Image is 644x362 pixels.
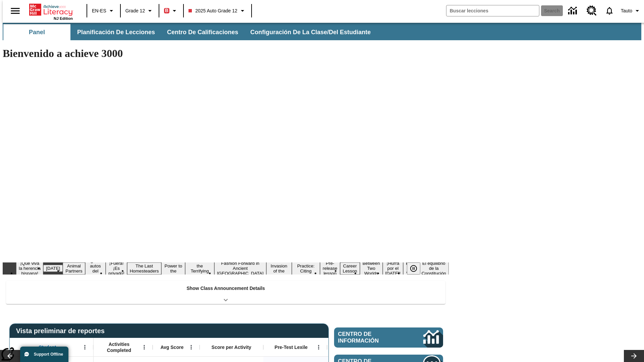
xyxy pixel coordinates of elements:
[16,260,43,277] button: Slide 1 ¡Qué viva la herencia hispana!
[407,262,420,275] button: Pausar
[92,7,106,14] span: EN-ES
[3,47,449,60] h1: Bienvenido a achieve 3000
[161,257,185,280] button: Slide 7 Solar Power to the People
[125,7,145,14] span: Grade 12
[20,347,68,362] button: Support Offline
[292,257,320,280] button: Slide 11 Mixed Practice: Citing Evidence
[320,260,340,277] button: Slide 12 Pre-release lesson
[29,3,73,16] a: Portada
[340,262,360,275] button: Slide 13 Career Lesson
[161,5,181,17] button: Boost El color de la clase es rojo. Cambiar el color de la clase.
[618,5,644,17] button: Perfil/Configuración
[314,342,324,352] button: Abrir menú
[123,5,157,17] button: Grado: Grade 12, Elige un grado
[583,2,601,20] a: Centro de recursos, Se abrirá en una pestaña nueva.
[97,341,141,353] span: Activities Completed
[564,2,583,20] a: Centro de información
[29,2,73,20] div: Portada
[360,260,383,277] button: Slide 14 Between Two Worlds
[162,24,244,40] button: Centro de calificaciones
[245,24,376,40] button: Configuración de la clase/del estudiante
[34,352,63,357] span: Support Offline
[3,23,641,40] div: Subbarra de navegación
[624,350,644,362] button: Carrusel de lecciones, seguir
[39,344,56,350] span: Student
[16,327,108,335] span: Vista preliminar de reportes
[3,24,377,40] div: Subbarra de navegación
[186,342,196,352] button: Abrir menú
[621,7,632,14] span: Tauto
[419,260,449,277] button: Slide 17 El equilibrio de la Constitución
[139,342,149,352] button: Abrir menú
[165,6,168,15] span: B
[338,331,401,344] span: Centro de información
[214,260,266,277] button: Slide 9 Fashion Forward in Ancient Rome
[334,327,443,348] a: Centro de información
[3,24,70,40] button: Panel
[601,2,618,19] a: Notificaciones
[275,344,308,350] span: Pre-Test Lexile
[266,257,292,280] button: Slide 10 The Invasion of the Free CD
[212,344,252,350] span: Score per Activity
[85,257,106,280] button: Slide 4 ¿Los autos del futuro?
[446,5,539,16] input: search field
[160,344,183,350] span: Avg Score
[43,265,63,272] button: Slide 2 Día del Trabajo
[72,24,160,40] button: Planificación de lecciones
[5,1,25,21] button: Abrir el menú lateral
[106,260,127,277] button: Slide 5 ¡Fuera! ¡Es privado!
[63,262,85,275] button: Slide 3 Animal Partners
[80,342,90,352] button: Abrir menú
[189,7,237,14] span: 2025 Auto Grade 12
[403,260,419,277] button: Slide 16 Point of View
[186,5,249,17] button: Class: 2025 Auto Grade 12, Selecciona una clase
[6,281,445,304] div: Show Class Announcement Details
[186,285,265,292] p: Show Class Announcement Details
[407,262,427,275] div: Pausar
[89,5,118,17] button: Language: EN-ES, Selecciona un idioma
[185,257,214,280] button: Slide 8 Attack of the Terrifying Tomatoes
[54,16,73,20] span: NJ Edition
[383,260,404,277] button: Slide 15 ¡Hurra por el Día de la Constitución!
[127,262,162,275] button: Slide 6 The Last Homesteaders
